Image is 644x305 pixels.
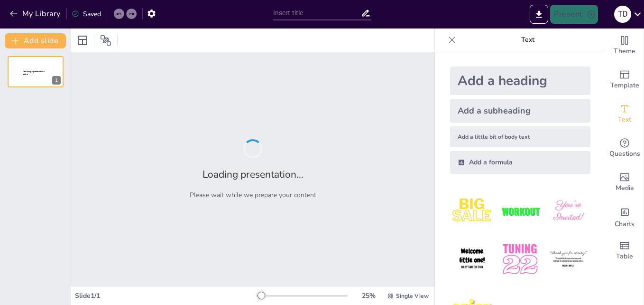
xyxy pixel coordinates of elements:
span: Theme [614,46,635,57]
div: Add text boxes [606,97,644,131]
div: 1 [8,56,64,87]
div: T D [614,6,631,23]
button: Add slide [5,33,66,48]
div: Change the overall theme [606,29,644,63]
span: Questions [609,149,640,159]
input: Insert title [273,6,361,20]
h2: Loading presentation... [202,168,304,181]
button: Export to PowerPoint [530,5,548,24]
img: 2.jpeg [498,189,542,233]
div: Add charts and graphs [606,200,644,234]
span: Single View [396,292,429,300]
div: Slide 1 / 1 [75,291,257,300]
button: Present [550,5,598,24]
img: 6.jpeg [546,237,590,281]
div: Add images, graphics, shapes or video [606,165,644,200]
p: Please wait while we prepare your content [190,191,316,200]
span: Charts [615,219,635,229]
button: My Library [7,6,64,21]
p: Text [460,29,596,51]
span: Template [610,80,639,91]
div: Add a subheading [450,99,590,123]
div: Add a heading [450,67,590,95]
img: 4.jpeg [450,237,494,281]
button: T D [614,5,631,24]
div: 25 % [357,291,380,300]
img: 3.jpeg [546,189,590,233]
img: 1.jpeg [450,189,494,233]
span: Position [100,35,111,46]
span: Table [616,251,633,262]
div: Get real-time input from your audience [606,131,644,165]
div: Add ready made slides [606,63,644,97]
div: Add a little bit of body text [450,126,590,147]
img: 5.jpeg [498,237,542,281]
span: Sendsteps presentation editor [23,70,45,76]
div: Layout [75,33,90,48]
div: Add a formula [450,151,590,174]
div: Saved [72,10,101,19]
span: Text [618,114,631,125]
div: Add a table [606,234,644,268]
div: 1 [52,76,61,85]
span: Media [616,183,634,193]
